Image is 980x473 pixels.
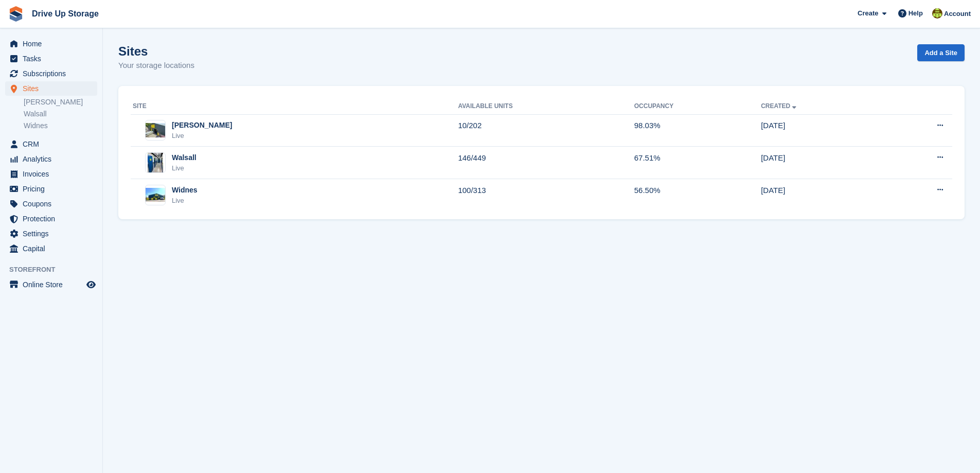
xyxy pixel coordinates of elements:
a: Created [761,102,798,110]
a: menu [5,51,97,66]
th: Available Units [458,98,634,115]
span: Protection [23,212,84,226]
img: Lindsay Dawes [932,8,942,19]
a: menu [5,182,97,196]
img: Image of Widnes site [146,188,165,202]
td: [DATE] [761,114,882,147]
th: Site [131,98,458,115]
a: menu [5,241,97,256]
a: menu [5,37,97,51]
td: 56.50% [634,179,761,211]
img: stora-icon-8386f47178a22dfd0bd8f6a31ec36ba5ce8667c1dd55bd0f319d3a0aa187defe.svg [8,6,24,22]
td: 98.03% [634,114,761,147]
div: Live [172,196,198,206]
span: Home [23,37,84,51]
th: Occupancy [634,98,761,115]
img: Image of Stroud site [146,123,165,138]
span: Account [944,9,971,19]
a: [PERSON_NAME] [24,97,97,107]
td: 67.51% [634,147,761,179]
span: Coupons [23,197,84,211]
a: menu [5,66,97,81]
span: Invoices [23,167,84,181]
span: Capital [23,241,84,256]
td: 100/313 [458,179,634,211]
a: menu [5,137,97,151]
span: Sites [23,81,84,96]
span: Storefront [9,265,102,275]
h1: Sites [118,44,194,58]
a: menu [5,167,97,181]
span: Help [908,8,923,19]
a: menu [5,277,97,292]
td: 10/202 [458,114,634,147]
td: [DATE] [761,179,882,211]
div: Widnes [172,185,198,196]
div: [PERSON_NAME] [172,120,232,131]
a: menu [5,81,97,96]
a: Walsall [24,109,97,119]
p: Your storage locations [118,60,194,72]
div: Live [172,131,232,141]
span: CRM [23,137,84,151]
span: Subscriptions [23,66,84,81]
span: Settings [23,226,84,241]
a: Preview store [85,278,97,291]
span: Pricing [23,182,84,196]
a: Drive Up Storage [28,5,103,22]
a: Widnes [24,121,97,131]
span: Online Store [23,277,84,292]
td: [DATE] [761,147,882,179]
span: Create [858,8,878,19]
span: Tasks [23,51,84,66]
img: Image of Walsall site [148,152,163,173]
a: Add a Site [917,44,965,61]
div: Walsall [172,152,197,163]
a: menu [5,152,97,166]
td: 146/449 [458,147,634,179]
a: menu [5,226,97,241]
div: Live [172,163,197,173]
a: menu [5,212,97,226]
a: menu [5,197,97,211]
span: Analytics [23,152,84,166]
